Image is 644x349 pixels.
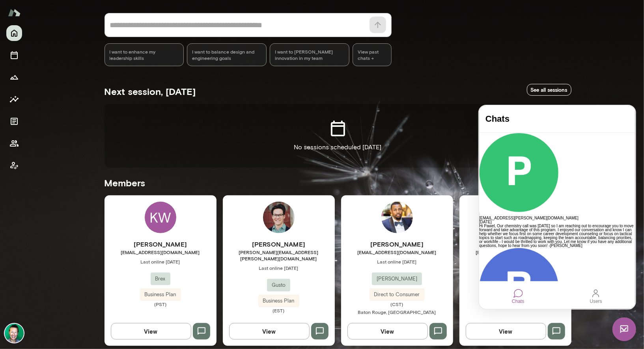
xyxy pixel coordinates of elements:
div: I want to enhance my leadership skills [105,43,184,66]
span: Business Plan [140,291,181,299]
span: Gusto [267,281,290,289]
span: View past chats -> [353,43,391,66]
div: Chats [34,183,44,193]
h6: [PERSON_NAME] [223,239,335,249]
span: Business Plan [258,297,299,305]
span: (GMT) [459,301,571,307]
h6: [PERSON_NAME] [105,239,217,249]
span: (PST) [105,301,217,307]
span: I want to balance design and engineering goals [192,48,261,61]
span: Direct to Consumer [370,291,425,299]
span: Brex [151,275,170,283]
span: [EMAIL_ADDRESS][DOMAIN_NAME] [459,249,571,255]
button: Members [6,136,22,151]
div: Chats [33,193,45,198]
span: (CST) [341,301,453,307]
span: I want to [PERSON_NAME] innovation in my team [275,48,344,61]
button: View [111,323,191,340]
h5: Next session, [DATE] [105,85,196,98]
img: Anthony Buchanan [381,202,413,233]
span: Last online [DATE] [459,258,571,265]
p: No sessions scheduled [DATE] [294,143,382,152]
button: Growth Plan [6,69,22,85]
span: (EST) [223,307,335,314]
span: [PERSON_NAME][EMAIL_ADDRESS][PERSON_NAME][DOMAIN_NAME] [223,249,335,262]
div: I want to balance design and engineering goals [187,43,267,66]
button: View [229,323,310,340]
div: Users [111,193,123,198]
h6: [PERSON_NAME] [341,239,453,249]
span: [EMAIL_ADDRESS][DOMAIN_NAME] [341,249,453,255]
div: Users [112,183,121,193]
img: Brian Lawrence [5,324,24,343]
h5: Members [105,176,571,189]
button: Sessions [6,47,22,63]
span: [EMAIL_ADDRESS][DOMAIN_NAME] [105,249,217,255]
h4: Chats [6,8,149,19]
button: Home [6,25,22,41]
span: Last online [DATE] [341,258,453,265]
img: Mento [8,5,21,20]
button: Client app [6,158,22,173]
img: Daniel Flynn [263,202,295,233]
span: [PERSON_NAME] [372,275,422,283]
button: Documents [6,113,22,129]
span: Baton Rouge, [GEOGRAPHIC_DATA] [358,309,436,315]
button: View [466,323,546,340]
button: View [347,323,428,340]
div: KW [145,202,176,233]
span: I want to enhance my leadership skills [110,48,179,61]
a: See all sessions [527,84,571,96]
button: Insights [6,91,22,107]
span: Last online [DATE] [223,265,335,271]
div: I want to [PERSON_NAME] innovation in my team [270,43,349,66]
h6: [PERSON_NAME] [459,239,571,249]
span: Last online [DATE] [105,258,217,265]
